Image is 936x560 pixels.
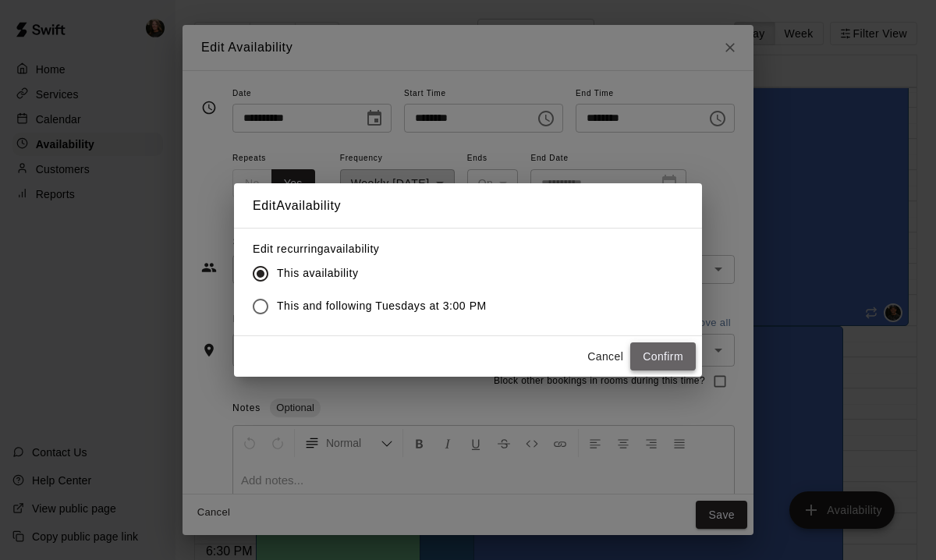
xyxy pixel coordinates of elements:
[277,298,487,314] span: This and following Tuesdays at 3:00 PM
[630,342,696,371] button: Confirm
[580,342,630,371] button: Cancel
[234,183,702,229] h2: Edit Availability
[277,265,358,282] span: This availability
[253,241,499,257] label: Edit recurring availability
